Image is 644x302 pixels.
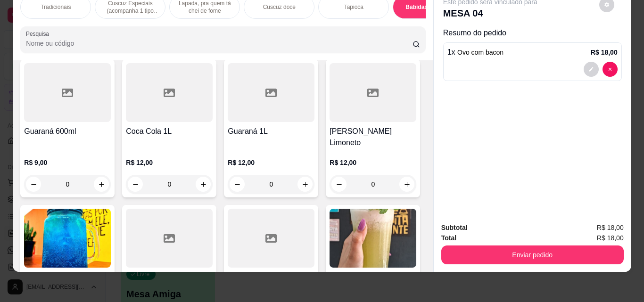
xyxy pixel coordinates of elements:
strong: Total [441,234,456,242]
h4: Guaraná 2L [228,271,314,283]
img: product-image [24,209,111,268]
button: increase-product-quantity [94,177,109,192]
button: increase-product-quantity [399,177,414,192]
button: decrease-product-quantity [584,62,599,77]
button: decrease-product-quantity [331,177,347,192]
p: R$ 12,00 [126,158,213,167]
p: Resumo do pedido [443,27,622,39]
span: R$ 18,00 [597,233,624,243]
h4: Guaraná 600ml [24,126,111,137]
p: R$ 12,00 [228,158,314,167]
p: Tradicionais [41,3,71,11]
p: 1 x [447,47,504,58]
button: decrease-product-quantity [603,62,618,77]
h4: Soda Italiana [24,271,111,283]
button: decrease-product-quantity [26,177,41,192]
h4: Coca Cola 2 L [126,271,213,283]
input: Pesquisa [26,39,413,48]
p: MESA 04 [443,7,537,20]
p: R$ 12,00 [330,158,416,167]
strong: Subtotal [441,224,468,231]
button: decrease-product-quantity [128,177,143,192]
p: Babidas quentes [405,3,451,11]
p: R$ 9,00 [24,158,111,167]
label: Pesquisa [26,30,52,38]
span: Ovo com bacon [457,49,504,56]
h4: [PERSON_NAME] Limoneto [330,126,416,148]
h4: Coca Cola 1L [126,126,213,137]
h4: Suco Natural 450ml [330,271,416,283]
h4: Guaraná 1L [228,126,314,137]
button: decrease-product-quantity [230,177,245,192]
img: product-image [330,209,416,268]
button: Enviar pedido [441,245,624,264]
span: R$ 18,00 [597,222,624,233]
p: Tapioca [344,3,363,11]
button: increase-product-quantity [196,177,211,192]
p: R$ 18,00 [591,48,618,57]
button: increase-product-quantity [297,177,313,192]
p: Cuscuz doce [263,3,296,11]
